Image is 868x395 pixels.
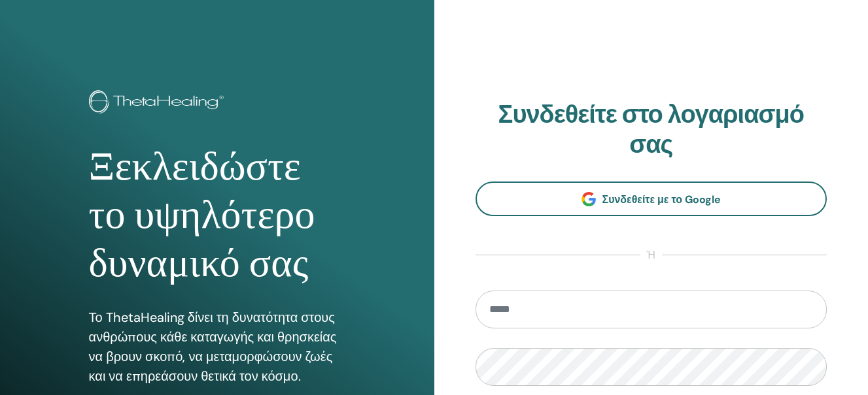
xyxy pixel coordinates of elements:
p: Το ThetaHealing δίνει τη δυνατότητα στους ανθρώπους κάθε καταγωγής και θρησκείας να βρουν σκοπό, ... [89,308,345,386]
h1: Ξεκλειδώστε το υψηλότερο δυναμικό σας [89,142,345,288]
a: Συνδεθείτε με το Google [476,182,827,216]
h2: Συνδεθείτε στο λογαριασμό σας [476,100,827,159]
span: ή [640,247,662,263]
span: Συνδεθείτε με το Google [602,193,721,206]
